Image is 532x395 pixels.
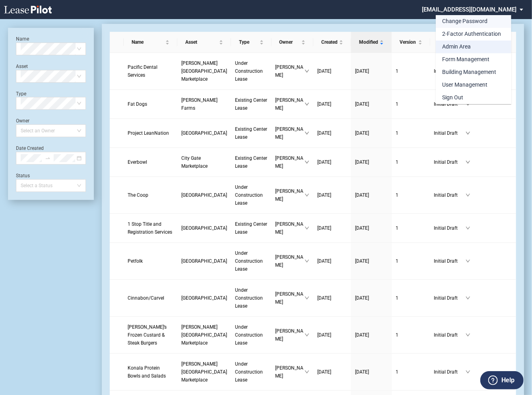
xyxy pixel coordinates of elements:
[442,30,501,38] div: 2-Factor Authentication
[442,43,471,51] div: Admin Area
[442,81,487,89] div: User Management
[442,68,496,76] div: Building Management
[442,17,487,25] div: Change Password
[501,375,515,385] label: Help
[480,371,524,389] button: Help
[442,94,463,102] div: Sign Out
[442,56,489,64] div: Form Management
